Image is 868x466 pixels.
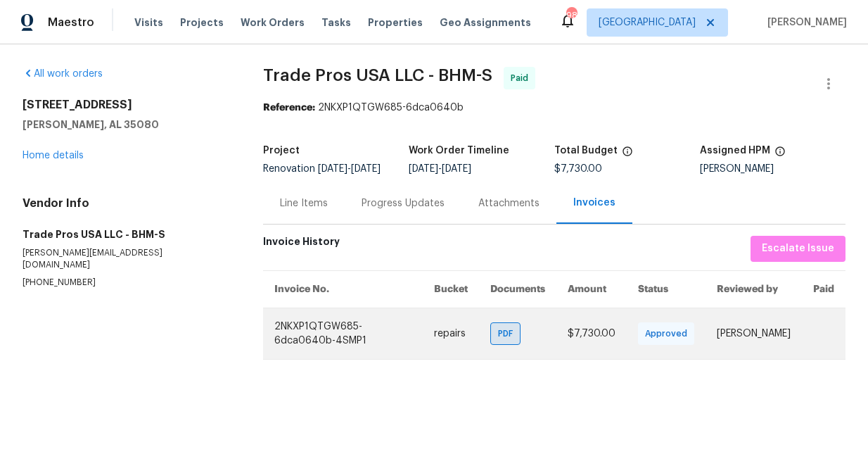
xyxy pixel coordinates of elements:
h5: [PERSON_NAME], AL 35080 [23,118,229,132]
div: PDF [490,322,521,345]
th: Documents [479,270,556,308]
div: [PERSON_NAME] [700,164,845,174]
span: Work Orders [241,15,305,30]
span: Geo Assignments [440,15,531,30]
h5: Work Order Timeline [409,146,509,156]
span: [PERSON_NAME] [762,15,847,30]
span: Escalate Issue [762,240,834,258]
span: [DATE] [351,164,381,174]
td: 2NKXP1QTGW685-6dca0640b-4SMP1 [263,308,423,359]
div: Invoices [573,196,615,210]
h6: Invoice History [263,236,340,255]
span: PDF [498,327,518,341]
th: Amount [556,270,627,308]
span: - [318,164,381,174]
b: Reference: [263,103,315,113]
th: Status [627,270,706,308]
span: Properties [368,15,423,30]
span: The total cost of line items that have been proposed by Opendoor. This sum includes line items th... [622,146,633,164]
p: [PHONE_NUMBER] [23,277,229,289]
h5: Total Budget [554,146,618,156]
th: Bucket [423,270,479,308]
span: Visits [134,15,163,30]
a: All work orders [23,69,103,79]
h4: Vendor Info [23,196,229,210]
span: [DATE] [442,164,471,174]
span: Renovation [263,164,381,174]
th: Paid [802,270,845,308]
div: Attachments [478,196,540,210]
td: repairs [423,308,479,359]
div: 2NKXP1QTGW685-6dca0640b [263,101,845,115]
h5: Project [263,146,300,156]
span: [DATE] [318,164,347,174]
th: Reviewed by [706,270,802,308]
span: - [409,164,471,174]
span: The hpm assigned to this work order. [774,146,786,164]
h5: Trade Pros USA LLC - BHM-S [23,227,229,241]
span: Maestro [48,15,94,30]
th: Invoice No. [263,270,423,308]
p: [PERSON_NAME][EMAIL_ADDRESS][DOMAIN_NAME] [23,247,229,271]
a: Home details [23,151,84,160]
span: $7,730.00 [554,164,602,174]
span: Tasks [321,18,351,27]
span: Trade Pros USA LLC - BHM-S [263,67,492,84]
div: 98 [566,8,576,23]
button: Escalate Issue [751,236,845,262]
span: Approved [645,327,693,341]
td: [PERSON_NAME] [706,308,802,359]
span: Projects [180,15,224,30]
h2: [STREET_ADDRESS] [23,98,229,112]
span: [GEOGRAPHIC_DATA] [599,15,696,30]
div: Line Items [280,196,328,210]
h5: Assigned HPM [700,146,770,156]
span: Paid [511,71,534,85]
span: $7,730.00 [568,329,615,339]
span: [DATE] [409,164,438,174]
div: Progress Updates [362,196,445,210]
